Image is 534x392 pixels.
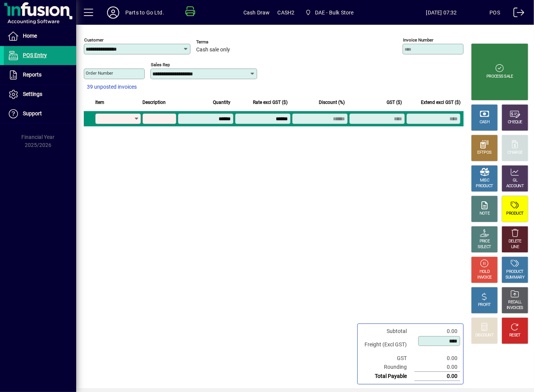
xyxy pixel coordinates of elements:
[84,80,140,94] button: 39 unposted invoices
[196,40,242,45] span: Terms
[477,275,491,280] div: INVOICE
[86,70,113,76] mat-label: Order number
[505,275,524,280] div: SUMMARY
[478,302,491,308] div: PROFIT
[151,62,170,67] mat-label: Sales rep
[414,327,460,336] td: 0.00
[508,150,523,156] div: CHARGE
[23,52,47,58] span: POS Entry
[101,6,125,19] button: Profile
[315,6,354,19] span: DAE - Bulk Store
[480,269,489,275] div: HOLD
[508,300,522,305] div: RECALL
[478,150,492,156] div: EFTPOS
[253,98,288,107] span: Rate excl GST ($)
[196,47,230,53] span: Cash sale only
[23,72,42,78] span: Reports
[480,120,489,125] div: CASH
[475,333,494,338] div: DISCOUNT
[414,363,460,372] td: 0.00
[319,98,345,107] span: Discount (%)
[403,37,433,43] mat-label: Invoice number
[142,98,166,107] span: Description
[393,6,490,19] span: [DATE] 07:32
[4,85,76,104] a: Settings
[213,98,230,107] span: Quantity
[507,305,523,311] div: INVOICES
[278,6,295,19] span: CASH2
[361,327,414,336] td: Subtotal
[508,120,522,125] div: CHEQUE
[243,6,270,19] span: Cash Draw
[302,6,357,19] span: DAE - Bulk Store
[476,183,493,189] div: PRODUCT
[506,183,524,189] div: ACCOUNT
[4,104,76,123] a: Support
[87,83,137,91] span: 39 unposted invoices
[506,269,523,275] div: PRODUCT
[511,244,519,250] div: LINE
[4,27,76,46] a: Home
[84,37,104,43] mat-label: Customer
[478,244,491,250] div: SELECT
[509,333,521,338] div: RESET
[506,211,523,217] div: PRODUCT
[361,372,414,381] td: Total Payable
[508,2,524,26] a: Logout
[489,6,500,19] div: POS
[421,98,460,107] span: Extend excl GST ($)
[23,33,37,39] span: Home
[414,354,460,363] td: 0.00
[361,336,414,354] td: Freight (Excl GST)
[513,178,518,183] div: GL
[4,65,76,84] a: Reports
[125,6,164,19] div: Parts to Go Ltd.
[23,110,42,116] span: Support
[414,372,460,381] td: 0.00
[361,354,414,363] td: GST
[508,239,521,244] div: DELETE
[95,98,104,107] span: Item
[361,363,414,372] td: Rounding
[480,211,489,217] div: NOTE
[486,74,513,80] div: PROCESS SALE
[480,239,490,244] div: PRICE
[23,91,42,97] span: Settings
[387,98,402,107] span: GST ($)
[480,178,489,183] div: MISC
